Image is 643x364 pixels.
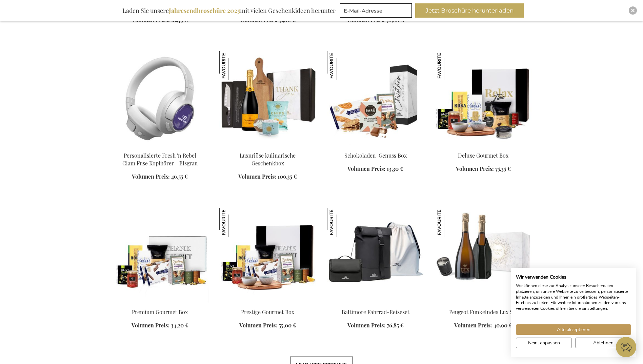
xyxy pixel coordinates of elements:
span: Volumen Preis: [132,16,170,23]
span: 58,60 € [386,16,404,23]
span: Ablehnen [593,339,614,346]
span: 54,10 € [279,16,296,23]
a: Volumen Preis: 75,35 € [456,165,511,173]
a: Volumen Preis: 76,85 € [347,322,404,329]
p: Wir können diese zur Analyse unserer Besucherdaten platzieren, um unsere Webseite zu verbessern, ... [516,283,631,311]
a: Schokoladen-Genuss Box [344,152,407,159]
a: Volumen Preis: 106,35 € [238,173,297,181]
img: Personalised Fresh 'n Rebel Clam Fuse Headphone - Ice Grey [112,51,208,146]
span: Volumen Preis: [132,322,169,329]
span: 75,35 € [495,165,511,172]
img: Deluxe Gourmet Box [435,51,464,80]
form: marketing offers and promotions [340,3,414,20]
img: Baltimore Bike Travel Set [327,208,424,303]
span: Volumen Preis: [347,16,385,23]
a: Prestige Gourmet Box Prestige Gourmet Box [219,300,316,306]
a: Schokoladen-Genuss Box Schokoladen-Genuss Box [327,143,424,150]
a: Luxuriöse kulinarische Geschenkbox [240,152,296,167]
img: Close [631,8,635,13]
span: 106,35 € [278,173,297,180]
div: Laden Sie unsere mit vielen Geschenkideen herunter [119,3,339,18]
span: Volumen Preis: [456,165,494,172]
img: ARCA-20055 [435,51,532,146]
span: Alle akzeptieren [557,326,590,333]
span: Volumen Preis: [347,322,385,329]
span: 34,20 € [171,322,188,329]
span: 55,00 € [279,322,296,329]
span: Volumen Preis: [238,173,276,180]
span: Volumen Preis: [347,165,385,172]
span: 40,90 € [494,322,512,329]
a: ARCA-20055 Deluxe Gourmet Box [435,143,532,150]
a: Baltimore Bike Travel Set Baltimore Fahrrad-Reiseset [327,300,424,306]
img: Schokoladen-Genuss Box [327,51,356,80]
span: 76,85 € [387,322,404,329]
a: Luxury Culinary Gift Box Luxuriöse kulinarische Geschenkbox [219,143,316,150]
a: Personalisierte Fresh 'n Rebel Clam Fuse Kopfhörer - Eisgrau [122,152,198,167]
img: Prestige Gourmet Box [219,208,248,237]
a: EB-PKT-PEUG-CHAM-LUX Peugeot Funkelndes Lux Set [435,300,532,306]
a: Volumen Preis: 34,20 € [132,322,188,329]
span: Volumen Preis: [454,322,492,329]
div: Close [629,6,637,15]
img: Schokoladen-Genuss Box [327,51,424,146]
button: Alle verweigern cookies [575,338,631,348]
img: Luxuriöse kulinarische Geschenkbox [219,51,248,80]
span: 62,75 € [171,16,188,23]
a: Prestige Gourmet Box [241,308,294,316]
b: Jahresendbroschüre 2025 [169,6,240,15]
button: Akzeptieren Sie alle cookies [516,324,631,335]
a: Baltimore Fahrrad-Reiseset [342,308,409,316]
a: Premium Gourmet Box [132,308,188,316]
a: Volumen Preis: 46,55 € [132,173,188,181]
span: Volumen Preis: [240,16,278,23]
a: Personalised Fresh 'n Rebel Clam Fuse Headphone - Ice Grey [112,143,208,150]
button: cookie Einstellungen anpassen [516,338,572,348]
img: Luxury Culinary Gift Box [219,51,316,146]
span: Nein, anpassen [528,339,560,346]
a: Deluxe Gourmet Box [458,152,508,159]
iframe: belco-activator-frame [616,337,636,357]
img: Prestige Gourmet Box [219,208,316,303]
a: Volumen Preis: 55,00 € [239,322,296,329]
a: Peugeot Funkelndes Lux Set [449,308,518,316]
img: EB-PKT-PEUG-CHAM-LUX [435,208,532,303]
span: 13,30 € [387,165,403,172]
span: Volumen Preis: [132,173,170,180]
img: Premium Gourmet Box [112,208,208,303]
button: Jetzt Broschüre herunterladen [415,3,524,18]
img: Peugeot Funkelndes Lux Set [435,208,464,237]
img: Baltimore Fahrrad-Reiseset [327,208,356,237]
h2: Wir verwenden Cookies [516,274,631,280]
a: Volumen Preis: 13,30 € [347,165,403,173]
a: Volumen Preis: 40,90 € [454,322,512,329]
span: Volumen Preis: [239,322,277,329]
span: 46,55 € [171,173,188,180]
input: E-Mail-Adresse [340,3,412,18]
a: Premium Gourmet Box [112,300,208,306]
